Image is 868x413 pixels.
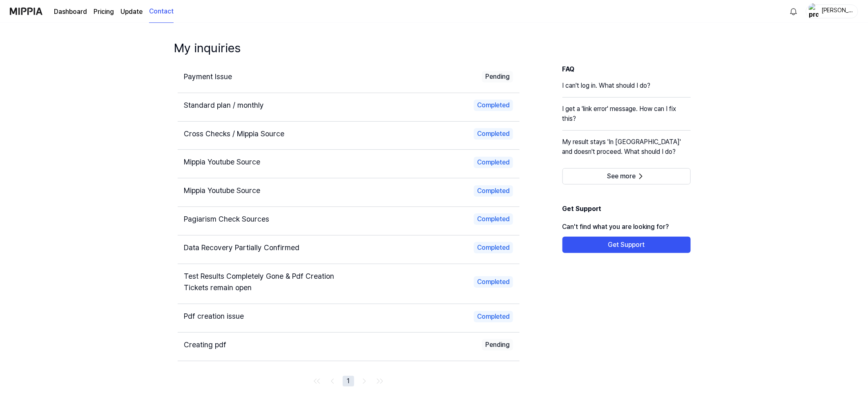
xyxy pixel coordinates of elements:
[482,71,513,82] div: Pending
[184,101,264,109] span: Standard plan / monthly
[474,100,513,111] div: Completed
[474,213,513,225] div: Completed
[562,237,691,253] button: Get Support
[184,272,335,292] span: Test Results Completely Gone & Pdf Creation Tickets remain open
[184,72,232,81] span: Payment Issue
[184,129,285,138] span: Cross Checks / Mippia Source
[562,204,691,217] h1: Get Support
[562,217,691,237] p: Can't find what you are looking for?
[184,243,300,252] span: Data Recovery Partially Confirmed
[474,128,513,140] div: Completed
[149,0,174,23] a: Contact
[562,104,691,130] a: I get a 'link error' message. How can I fix this?
[184,158,261,166] span: Mippia Youtube Source
[184,312,244,320] span: Pdf creation issue
[474,185,513,197] div: Completed
[343,376,354,386] button: 1
[562,168,691,184] button: See more
[562,81,691,97] a: I can't log in. What should I do?
[482,339,513,351] div: Pending
[474,242,513,253] div: Completed
[607,172,636,180] span: See more
[562,172,691,180] a: See more
[474,311,513,322] div: Completed
[821,7,853,16] div: [PERSON_NAME]
[94,7,114,17] a: Pricing
[562,137,691,163] a: My result stays 'In [GEOGRAPHIC_DATA]' and doesn't proceed. What should I do?
[562,64,691,74] h3: FAQ
[120,7,143,17] a: Update
[184,215,270,223] span: Pagiarism Check Sources
[562,241,691,249] a: Get Support
[54,7,87,17] a: Dashboard
[174,39,241,56] h1: My inquiries
[474,157,513,168] div: Completed
[184,340,227,349] span: Creating pdf
[789,7,799,16] img: 알림
[474,276,513,288] div: Completed
[184,186,261,195] span: Mippia Youtube Source
[806,4,858,18] button: profile[PERSON_NAME]
[809,3,819,20] img: profile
